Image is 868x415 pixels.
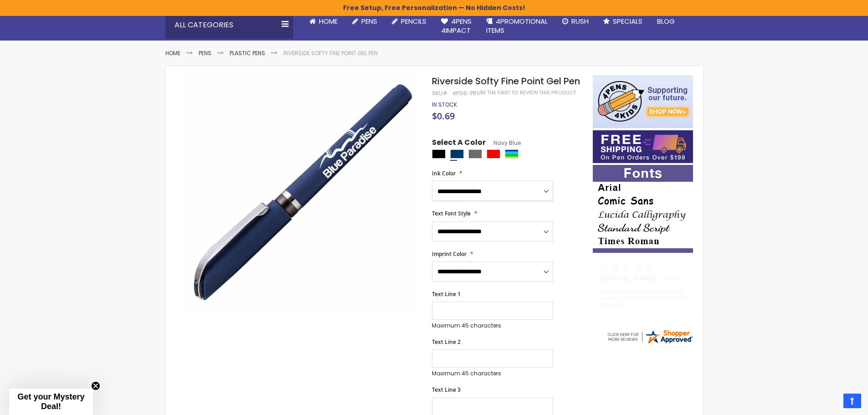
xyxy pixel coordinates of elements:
span: Rush [571,16,589,26]
span: Navy Blue [486,139,521,147]
span: Specials [613,16,642,26]
div: Grey [468,149,482,159]
span: 4PROMOTIONAL ITEMS [486,16,548,35]
a: Be the first to review this product [480,89,576,96]
div: Red [487,149,500,159]
p: Maximum 45 characters [432,370,553,377]
button: Close teaser [91,381,100,390]
a: Pencils [385,11,434,31]
span: Riverside Softy Fine Point Gel Pen [432,75,580,87]
img: 4pens.com widget logo [606,328,693,345]
span: [PERSON_NAME] [599,274,659,283]
span: In stock [432,101,457,108]
a: Plastic Pens [230,49,265,57]
img: font-personalization-examples [593,165,693,253]
span: [GEOGRAPHIC_DATA] [673,274,740,283]
span: Imprint Color [432,250,467,258]
span: OK [663,274,672,283]
div: 4PGS-PRV [452,90,480,97]
div: Assorted [505,149,519,159]
span: Pens [361,16,377,26]
a: 4pens.com certificate URL [606,339,693,347]
a: Pens [199,49,211,57]
a: Pens [345,11,385,31]
div: Get your Mystery Deal!Close teaser [9,389,93,415]
p: Maximum 45 characters [432,322,553,329]
span: $0.69 [432,110,455,122]
span: Home [319,16,338,26]
img: Free shipping on orders over $199 [593,130,693,163]
div: Black [432,149,446,159]
a: Rush [555,11,596,31]
span: Text Line 1 [432,290,461,298]
li: Riverside Softy Fine Point Gel Pen [283,50,378,57]
span: Ink Color [432,169,456,177]
div: Very easy site to use boyfriend wanted me to order pens for his business [599,288,688,308]
img: blue-4pgs-prv-riverside-softy-gel_1.jpg [184,74,420,311]
a: 4Pens4impact [434,11,479,41]
span: Text Font Style [432,210,471,217]
a: Home [165,49,180,57]
span: Get your Mystery Deal! [17,392,84,411]
div: All Categories [165,11,293,39]
span: - , [659,274,740,283]
span: Text Line 3 [432,386,461,394]
span: Select A Color [432,138,486,150]
div: Availability [432,101,457,108]
strong: SKU [432,89,449,97]
a: Home [302,11,345,31]
span: Text Line 2 [432,338,461,346]
span: Blog [657,16,675,26]
div: Navy Blue [450,149,464,159]
span: 4Pens 4impact [441,16,472,35]
a: 4PROMOTIONALITEMS [479,11,555,41]
img: 4pens 4 kids [593,75,693,128]
iframe: Google Customer Reviews [793,390,868,415]
a: Blog [650,11,682,31]
a: Specials [596,11,650,31]
span: Pencils [401,16,426,26]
